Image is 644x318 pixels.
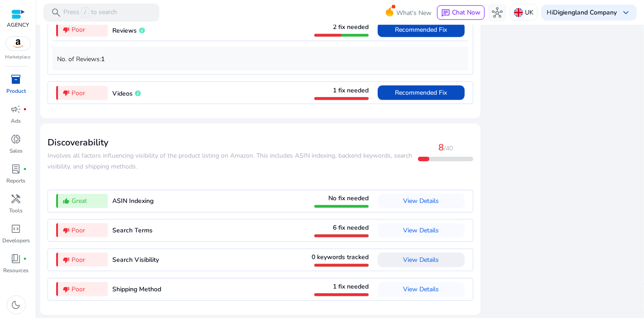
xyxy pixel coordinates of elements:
span: donut_small [11,134,22,145]
span: Great [72,196,87,206]
button: View Details [378,253,465,267]
span: 2 fix needed [333,23,369,31]
h3: Discoverability [48,137,418,148]
p: UK [525,5,533,20]
span: ASIN Indexing [112,197,154,205]
b: Digiengland Company [553,8,617,17]
span: Poor [72,226,85,235]
mat-icon: thumb_down_alt [62,26,70,34]
p: Sales [10,147,23,155]
span: inventory_2 [11,74,22,85]
span: lab_profile [11,164,22,174]
span: search [51,7,62,18]
span: dark_mode [11,299,22,310]
p: Press to search [63,8,117,18]
span: What's New [396,5,432,21]
p: Hi [547,10,617,16]
mat-icon: thumb_down_alt [62,286,70,293]
mat-icon: thumb_down_alt [62,89,70,96]
button: Recommended Fix [378,86,465,100]
span: View Details [404,197,439,205]
span: fiber_manual_record [24,107,27,111]
button: Recommended Fix [378,23,465,37]
mat-icon: thumb_down_alt [62,256,70,264]
span: Poor [72,88,85,98]
img: uk.svg [514,8,523,17]
span: /40 [444,144,453,153]
button: View Details [378,194,465,208]
span: 8 [438,141,444,154]
span: View Details [404,285,439,294]
p: Product [6,87,26,95]
span: Chat Now [452,8,481,17]
span: book_4 [11,253,22,264]
p: Ads [11,117,21,125]
button: View Details [378,282,465,297]
img: amazon.svg [6,37,30,50]
span: 1 fix needed [333,86,369,95]
p: Reports [7,177,26,185]
p: AGENCY [7,21,29,29]
span: Recommended Fix [395,88,447,97]
span: keyboard_arrow_down [620,7,631,18]
p: Resources [4,266,29,275]
span: chat [441,9,450,18]
span: 0 keywords tracked [312,253,369,261]
span: handyman [11,193,22,204]
span: Poor [72,25,85,34]
span: View Details [404,255,439,264]
span: code_blocks [11,223,22,234]
span: View Details [404,226,439,235]
span: Search Terms [112,226,153,235]
span: Reviews [112,26,137,35]
span: hub [492,7,503,18]
b: 1 [101,55,105,63]
button: chatChat Now [437,5,485,20]
span: Poor [72,255,85,265]
span: Recommended Fix [395,25,447,34]
p: Marketplace [5,54,31,61]
span: Search Visibility [112,255,159,264]
button: hub [488,4,506,22]
button: View Details [378,223,465,238]
span: campaign [11,104,22,115]
span: Videos [112,89,133,98]
span: Shipping Method [112,285,161,294]
p: No. of Reviews: [57,54,464,64]
span: Poor [72,284,85,294]
mat-icon: thumb_up_alt [62,198,70,205]
span: ​​Involves all factors influencing visibility of the product listing on Amazon. This includes ASI... [48,151,412,171]
p: Developers [2,236,30,245]
span: fiber_manual_record [24,167,27,171]
span: fiber_manual_record [24,257,27,260]
mat-icon: thumb_down_alt [62,227,70,234]
p: Tools [10,207,23,215]
span: 1 fix needed [333,282,369,291]
span: 6 fix needed [333,223,369,232]
span: No fix needed [328,194,369,202]
span: / [81,8,89,18]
